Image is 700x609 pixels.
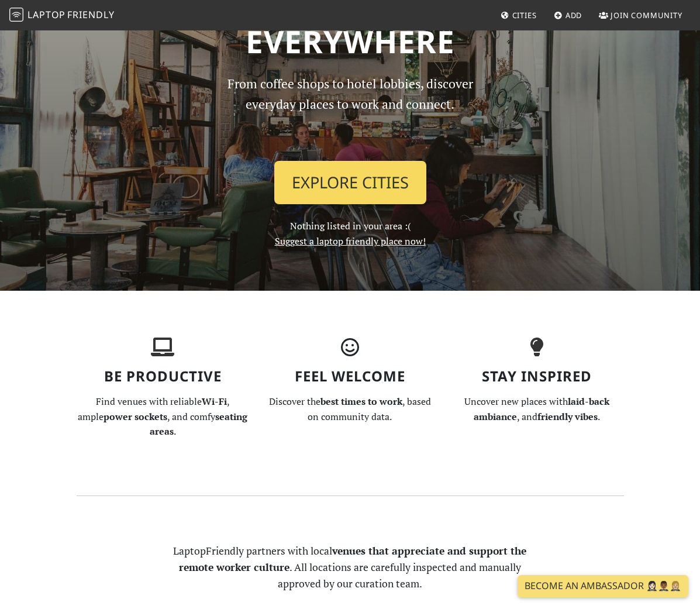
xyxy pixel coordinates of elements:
[496,5,542,26] a: Cities
[9,5,115,26] a: LaptopFriendly LaptopFriendly
[77,368,250,385] h3: Be Productive
[27,8,65,21] span: Laptop
[450,394,623,424] p: Uncover new places with , and .
[170,543,530,592] p: LaptopFriendly partners with local . All locations are carefully inspected and manually approved ...
[210,74,491,249] div: Nothing listed in your area :(
[450,368,623,385] h3: Stay Inspired
[179,544,527,574] strong: venues that appreciate and support the remote worker culture
[549,5,587,26] a: Add
[274,161,426,204] a: Explore Cities
[67,8,114,21] span: Friendly
[217,74,484,152] p: From coffee shops to hotel lobbies, discover everyday places to work and connect.
[594,5,687,26] a: Join Community
[9,8,23,22] img: LaptopFriendly
[202,395,227,408] strong: Wi-Fi
[263,368,436,385] h3: Feel Welcome
[77,394,250,439] p: Find venues with reliable , ample , and comfy .
[611,10,682,20] span: Join Community
[518,575,688,597] a: Become an Ambassador 🤵🏻‍♀️🤵🏾‍♂️🤵🏼‍♀️
[275,235,426,247] a: Suggest a laptop friendly place now!
[320,395,402,408] strong: best times to work
[104,410,167,423] strong: power sockets
[565,10,582,20] span: Add
[474,395,609,423] strong: laid-back ambiance
[537,410,598,423] strong: friendly vibes
[263,394,436,424] p: Discover the , based on community data.
[512,10,537,20] span: Cities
